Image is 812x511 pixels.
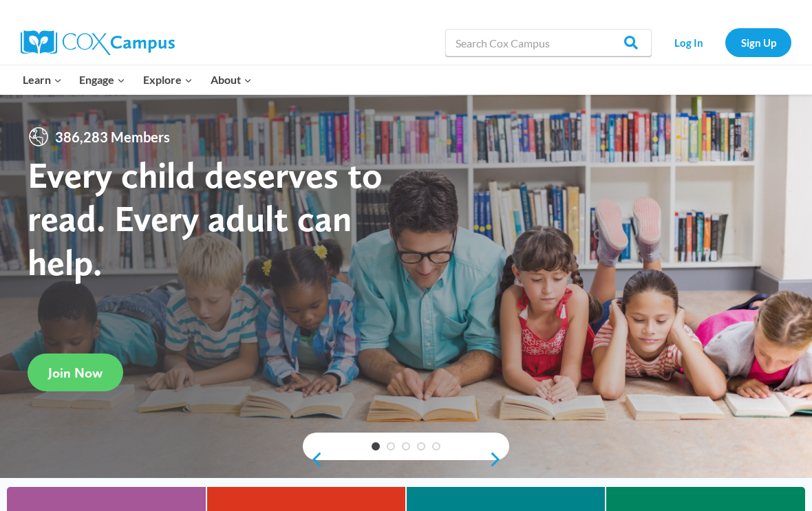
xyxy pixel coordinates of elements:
[445,29,652,56] input: Search Cox Campus
[211,71,252,89] span: About
[387,442,395,450] a: 2
[28,153,383,284] strong: Every child deserves to read. Every adult can help.
[143,71,193,89] span: Explore
[432,442,440,450] a: 5
[79,71,125,89] span: Engage
[659,28,791,56] nav: Secondary Navigation
[14,65,260,94] nav: Primary Navigation
[659,28,718,56] a: Log In
[21,30,175,55] img: Cox Campus
[303,446,509,473] div: content slider buttons
[28,354,123,391] a: Join Now
[417,442,425,450] a: 4
[489,451,509,468] a: next
[23,71,62,89] span: Learn
[303,451,323,468] a: previous
[725,28,791,56] a: Sign Up
[402,442,410,450] a: 3
[48,365,103,381] span: Join Now
[372,442,380,450] a: 1
[50,126,175,148] span: 386,283 Members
